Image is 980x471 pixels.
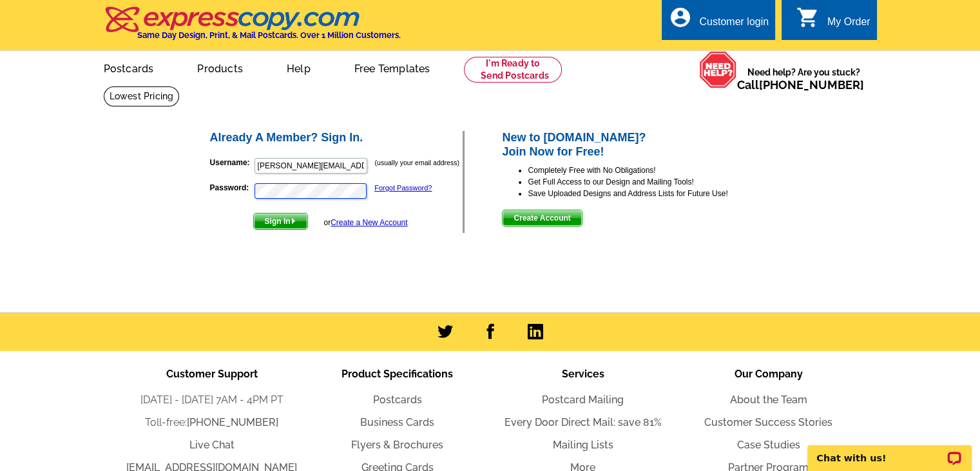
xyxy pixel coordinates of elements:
a: Business Cards [360,416,434,428]
a: Same Day Design, Print, & Mail Postcards. Over 1 Million Customers. [104,15,401,40]
a: Postcards [83,52,175,83]
a: Postcard Mailing [542,394,624,406]
a: shopping_cart My Order [796,14,870,30]
span: Sign In [254,214,307,229]
span: Our Company [735,368,803,380]
label: Password: [210,182,253,194]
span: Call [737,78,864,92]
span: Customer Support [166,368,258,380]
div: My Order [827,16,870,34]
a: Help [266,52,331,83]
a: Flyers & Brochures [351,439,443,451]
img: button-next-arrow-white.png [291,218,296,224]
a: Mailing Lists [553,439,613,451]
a: account_circle Customer login [668,14,769,30]
a: About the Team [730,394,807,406]
li: Get Full Access to our Design and Mailing Tools! [528,176,772,188]
h2: Already A Member? Sign In. [210,131,463,145]
small: (usually your email address) [375,159,459,166]
a: Every Door Direct Mail: save 81% [504,416,662,428]
a: [PHONE_NUMBER] [759,78,864,92]
a: Live Chat [189,439,235,451]
h4: Same Day Design, Print, & Mail Postcards. Over 1 Million Customers. [137,30,401,40]
a: Products [177,52,264,83]
div: or [323,217,407,228]
div: Customer login [699,16,769,34]
a: Postcards [373,394,422,406]
h2: New to [DOMAIN_NAME]? Join Now for Free! [502,131,772,159]
iframe: LiveChat chat widget [799,430,980,471]
i: shopping_cart [796,6,820,29]
span: Need help? Are you stuck? [737,66,870,92]
li: [DATE] - [DATE] 7AM - 4PM PT [119,392,305,408]
button: Create Account [502,210,582,226]
a: Forgot Password? [374,184,432,192]
span: Product Specifications [341,368,453,380]
label: Username: [210,157,253,168]
i: account_circle [668,6,691,29]
li: Completely Free with No Obligations! [528,165,772,176]
span: Services [562,368,604,380]
a: Case Studies [737,439,800,451]
li: Toll-free: [119,415,305,430]
img: help [699,51,737,88]
a: Customer Success Stories [704,416,832,428]
a: Create a New Account [331,218,407,227]
li: Save Uploaded Designs and Address Lists for Future Use! [528,188,772,199]
a: Free Templates [334,52,451,83]
button: Sign In [253,213,308,230]
a: [PHONE_NUMBER] [187,416,278,428]
span: Create Account [503,210,581,226]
